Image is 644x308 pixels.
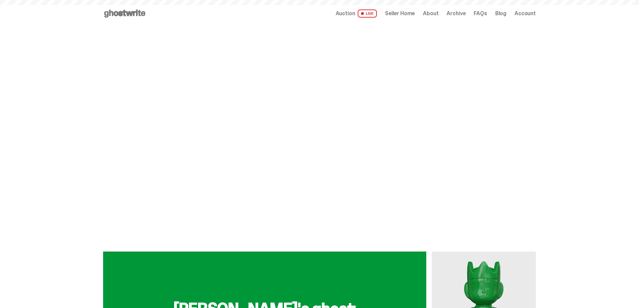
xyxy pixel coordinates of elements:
span: LIVE [358,9,377,18]
a: Blog [495,11,506,16]
a: Archive [447,11,466,16]
a: FAQs [474,11,487,16]
a: Seller Home [385,11,415,16]
a: About [423,11,438,16]
a: Account [515,11,536,16]
span: Auction [336,11,355,16]
a: Auction LIVE [336,9,377,18]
